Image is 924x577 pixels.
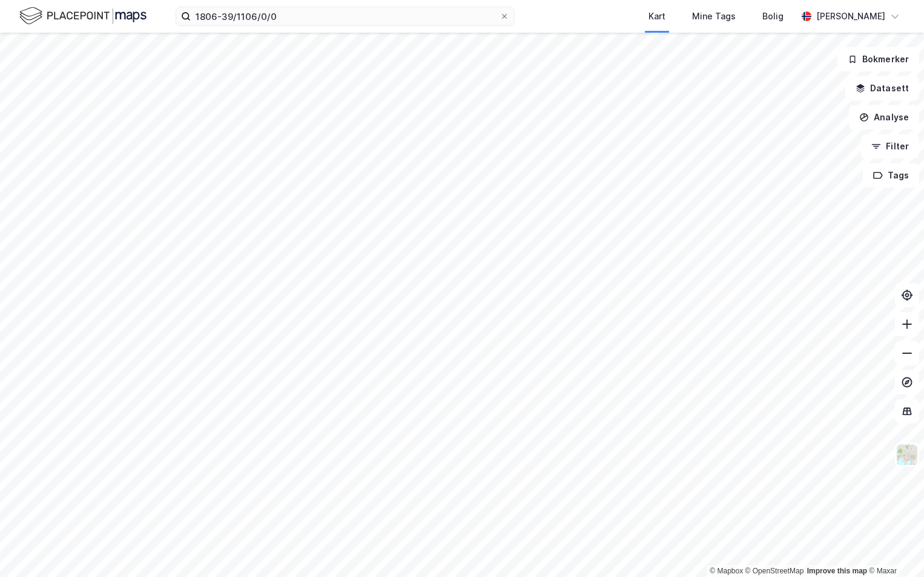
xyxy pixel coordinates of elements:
div: [PERSON_NAME] [816,9,885,24]
button: Bokmerker [837,47,919,71]
img: Z [896,443,919,466]
iframe: Chat Widget [863,519,924,577]
a: OpenStreetMap [745,567,804,575]
button: Filter [861,134,919,158]
input: Søk på adresse, matrikkel, gårdeiere, leietakere eller personer [191,7,500,25]
div: Bolig [762,9,784,24]
div: Kart [648,9,665,24]
a: Improve this map [807,567,867,575]
img: logo.f888ab2527a4732fd821a326f86c7f29.svg [19,5,147,27]
button: Analyse [849,105,919,129]
a: Mapbox [710,567,743,575]
button: Tags [863,163,919,187]
div: Mine Tags [692,9,736,24]
button: Datasett [845,76,919,100]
